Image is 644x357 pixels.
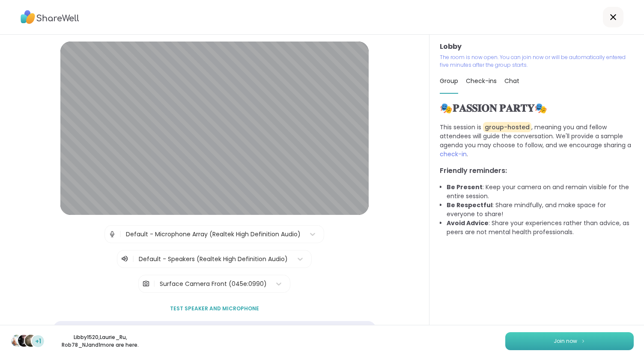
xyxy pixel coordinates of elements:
[466,77,497,85] span: Check-ins
[160,280,267,289] div: Surface Camera Front (045e:0990)
[153,275,155,292] span: |
[21,7,79,27] img: ShareWell Logo
[581,339,586,343] img: ShareWell Logomark
[53,321,376,337] div: 🎉 Chrome audio is fixed! If this is your first group, please restart your browser so audio works ...
[440,54,634,69] p: The room is now open. You can join now or will be automatically entered five minutes after the gr...
[25,335,37,347] img: Rob78_NJ
[447,201,492,209] b: Be Respectful
[35,337,41,346] span: +1
[440,150,467,158] span: check-in
[18,335,30,347] img: Laurie_Ru
[447,201,634,219] li: : Share mindfully, and make space for everyone to share!
[52,333,148,349] p: Libby1520 , Laurie_Ru , Rob78_NJ and 1 more are here.
[126,230,301,239] div: Default - Microphone Array (Realtek High Definition Audio)
[504,77,519,85] span: Chat
[170,305,259,312] span: Test speaker and microphone
[167,300,262,318] button: Test speaker and microphone
[440,77,458,85] span: Group
[440,166,634,176] h3: Friendly reminders:
[447,183,634,201] li: : Keep your camera on and remain visible for the entire session.
[440,123,634,159] p: This session is , meaning you and fellow attendees will guide the conversation. We'll provide a s...
[119,226,122,243] span: |
[11,335,23,347] img: Libby1520
[142,275,150,292] img: Camera
[132,254,134,264] span: |
[447,219,489,227] b: Avoid Advice
[447,183,483,191] b: Be Present
[108,226,116,243] img: Microphone
[554,337,577,345] span: Join now
[483,122,531,132] span: group-hosted
[447,219,634,237] li: : Share your experiences rather than advice, as peers are not mental health professionals.
[440,101,634,116] h1: 🎭𝐏𝐀𝐒𝐒𝐈𝐎𝐍 𝐏𝐀𝐑𝐓𝐘🎭
[440,42,634,52] h3: Lobby
[505,332,634,350] button: Join now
